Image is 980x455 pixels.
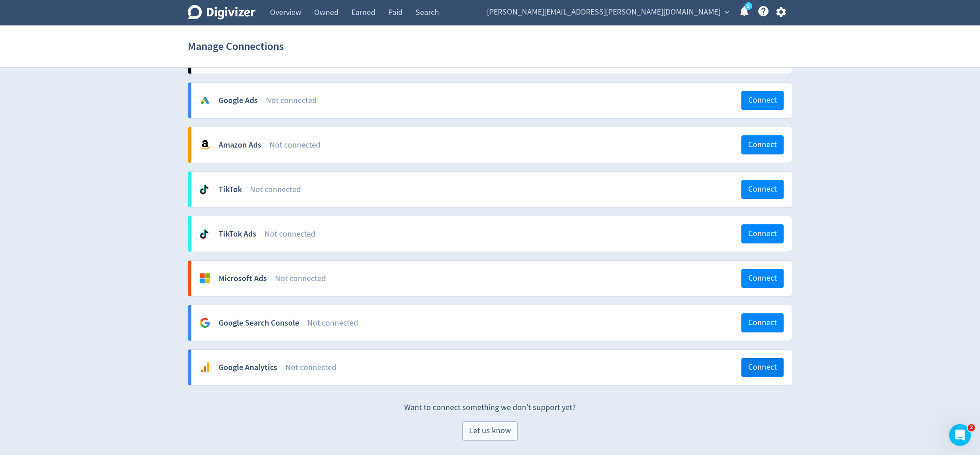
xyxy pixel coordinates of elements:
[745,2,752,10] a: 5
[191,216,792,252] a: TikTok AdsNot connectedConnect
[484,5,731,20] button: [PERSON_NAME][EMAIL_ADDRESS][PERSON_NAME][DOMAIN_NAME]
[741,358,784,377] button: Connect
[748,141,777,149] span: Connect
[748,96,777,104] span: Connect
[219,317,299,329] div: Google Search Console
[723,8,731,16] span: expand_more
[266,95,741,106] div: Not connected
[748,274,777,282] span: Connect
[741,135,784,154] button: Connect
[219,184,242,195] div: TikTok
[285,362,741,373] div: Not connected
[188,394,792,413] p: Want to connect something we don’t support yet?
[250,184,741,195] div: Not connected
[191,127,792,163] a: Amazon AdsNot connectedConnect
[200,317,210,328] svg: Google Analytics
[219,139,261,151] div: Amazon Ads
[748,185,777,193] span: Connect
[748,230,777,238] span: Connect
[748,363,777,371] span: Connect
[275,273,741,284] div: Not connected
[191,305,792,341] a: Google Search ConsoleNot connectedConnect
[219,228,256,240] div: TikTok Ads
[469,427,511,435] span: Let us know
[748,319,777,327] span: Connect
[741,91,784,110] button: Connect
[188,32,284,61] h1: Manage Connections
[307,317,741,329] div: Not connected
[191,261,792,296] a: Microsoft AdsNot connectedConnect
[741,224,784,243] button: Connect
[191,172,792,207] a: TikTokNot connectedConnect
[270,139,741,151] div: Not connected
[191,350,792,385] a: Google AnalyticsNot connectedConnect
[265,228,741,240] div: Not connected
[219,95,258,106] div: Google Ads
[949,424,971,446] iframe: Intercom live chat
[191,83,792,118] a: Google AdsNot connectedConnect
[741,180,784,199] button: Connect
[219,362,277,373] div: Google Analytics
[487,5,720,20] span: [PERSON_NAME][EMAIL_ADDRESS][PERSON_NAME][DOMAIN_NAME]
[219,273,267,284] div: Microsoft Ads
[747,3,750,10] text: 5
[741,313,784,332] button: Connect
[462,421,518,440] button: Let us know
[741,269,784,288] button: Connect
[200,362,210,373] svg: Google Analytics
[968,424,975,431] span: 2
